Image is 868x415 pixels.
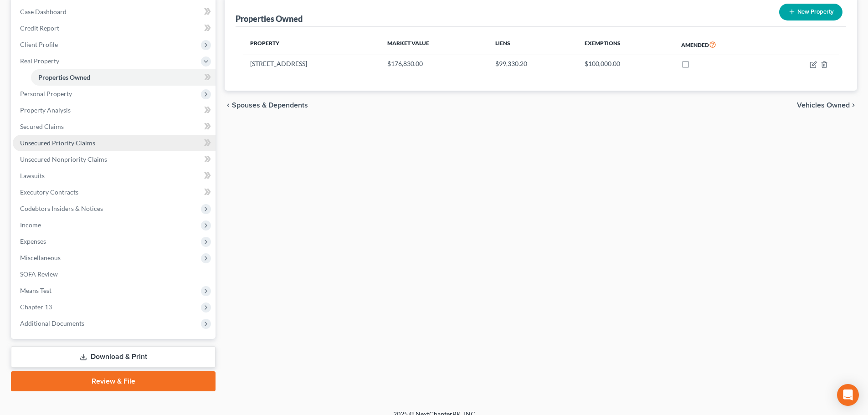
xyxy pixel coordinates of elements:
button: New Property [779,4,842,20]
div: Properties Owned [236,13,303,24]
a: Unsecured Priority Claims [13,135,216,151]
span: Properties Owned [38,73,90,81]
a: Review & File [11,371,216,391]
span: Secured Claims [20,123,64,130]
td: $99,330.20 [488,55,577,72]
a: Download & Print [11,346,216,368]
a: SOFA Review [13,266,216,282]
a: Executory Contracts [13,184,216,200]
span: Vehicles Owned [797,102,850,109]
a: Secured Claims [13,118,216,135]
span: Codebtors Insiders & Notices [20,205,103,212]
button: chevron_left Spouses & Dependents [225,102,308,109]
span: Unsecured Nonpriority Claims [20,155,107,163]
span: Case Dashboard [20,8,67,15]
td: $100,000.00 [577,55,674,72]
span: Personal Property [20,90,72,97]
span: Means Test [20,287,51,294]
button: Vehicles Owned chevron_right [797,102,857,109]
a: Case Dashboard [13,4,216,20]
a: Properties Owned [31,69,216,86]
span: Credit Report [20,24,59,32]
th: Amended [674,34,769,55]
i: chevron_right [850,102,857,109]
span: Lawsuits [20,172,45,179]
span: Client Profile [20,41,58,48]
a: Credit Report [13,20,216,36]
div: Open Intercom Messenger [837,384,859,406]
span: Expenses [20,237,46,245]
span: Executory Contracts [20,188,78,196]
span: Spouses & Dependents [232,102,308,109]
i: chevron_left [225,102,232,109]
span: Chapter 13 [20,303,52,311]
a: Lawsuits [13,168,216,184]
th: Market Value [380,34,488,55]
td: [STREET_ADDRESS] [243,55,380,72]
th: Liens [488,34,577,55]
span: Income [20,221,41,229]
span: Property Analysis [20,106,71,114]
th: Exemptions [577,34,674,55]
span: Real Property [20,57,59,65]
a: Unsecured Nonpriority Claims [13,151,216,168]
span: Unsecured Priority Claims [20,139,95,147]
a: Property Analysis [13,102,216,118]
td: $176,830.00 [380,55,488,72]
span: Miscellaneous [20,254,61,261]
span: Additional Documents [20,319,84,327]
th: Property [243,34,380,55]
span: SOFA Review [20,270,58,278]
